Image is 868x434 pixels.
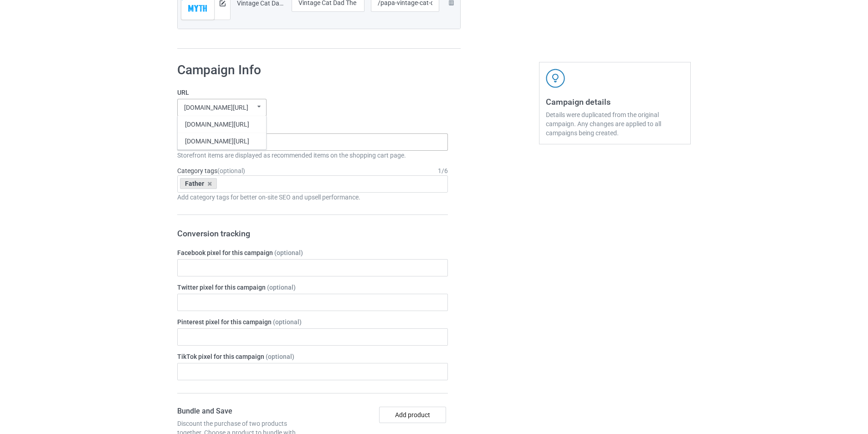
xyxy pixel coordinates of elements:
div: [DOMAIN_NAME][URL] [178,116,266,133]
label: TikTok pixel for this campaign [177,352,448,361]
span: (optional) [267,284,296,291]
label: Category tags [177,166,245,175]
label: Pinterest pixel for this campaign [177,317,448,327]
div: 1 / 6 [438,166,448,175]
div: [DOMAIN_NAME][URL] [178,133,266,149]
h4: Bundle and Save [177,407,309,416]
div: [DOMAIN_NAME][URL] [184,104,248,111]
div: Add category tags for better on-site SEO and upsell performance. [177,193,448,202]
h3: Campaign details [546,97,684,107]
label: Storefront [177,123,448,132]
div: Father [180,178,217,189]
span: (optional) [217,167,245,174]
div: Details were duplicated from the original campaign. Any changes are applied to all campaigns bein... [546,110,684,138]
h1: Campaign Info [177,62,448,78]
label: Twitter pixel for this campaign [177,283,448,292]
span: (optional) [274,249,303,256]
span: (optional) [273,318,302,326]
button: Add product [379,407,446,423]
span: (optional) [266,353,294,360]
img: svg+xml;base64,PD94bWwgdmVyc2lvbj0iMS4wIiBlbmNvZGluZz0iVVRGLTgiPz4KPHN2ZyB3aWR0aD0iNDJweCIgaGVpZ2... [546,69,565,88]
label: Facebook pixel for this campaign [177,248,448,257]
label: URL [177,88,448,97]
h3: Conversion tracking [177,228,448,239]
img: svg+xml;base64,PD94bWwgdmVyc2lvbj0iMS4wIiBlbmNvZGluZz0iVVRGLTgiPz4KPHN2ZyB3aWR0aD0iMTRweCIgaGVpZ2... [220,0,226,6]
div: Storefront items are displayed as recommended items on the shopping cart page. [177,151,448,160]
